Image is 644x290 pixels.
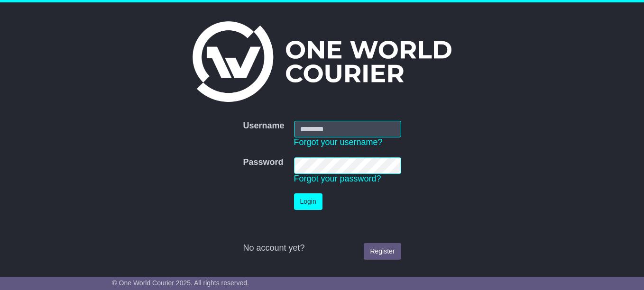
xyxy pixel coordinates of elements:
[193,21,451,102] img: One World
[112,279,249,287] span: © One World Courier 2025. All rights reserved.
[243,121,284,131] label: Username
[294,193,322,210] button: Login
[243,157,283,168] label: Password
[294,137,383,147] a: Forgot your username?
[243,243,401,254] div: No account yet?
[294,174,381,183] a: Forgot your password?
[364,243,401,260] a: Register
